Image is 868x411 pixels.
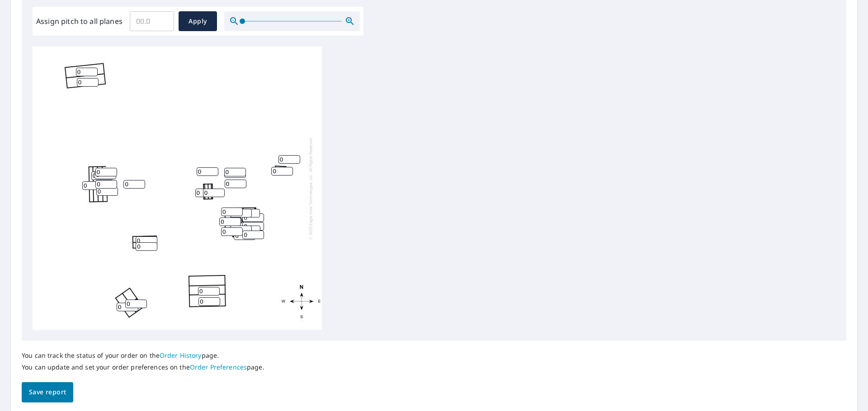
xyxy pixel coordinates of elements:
label: Assign pitch to all planes [36,16,123,27]
button: Apply [179,11,217,31]
input: 00.0 [130,9,174,34]
span: Save report [29,387,66,398]
button: Save report [22,382,73,402]
p: You can update and set your order preferences on the page. [22,363,264,371]
a: Order History [160,351,202,360]
p: You can track the status of your order on the page. [22,351,264,360]
a: Order Preferences [190,363,247,371]
span: Apply [186,16,210,27]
